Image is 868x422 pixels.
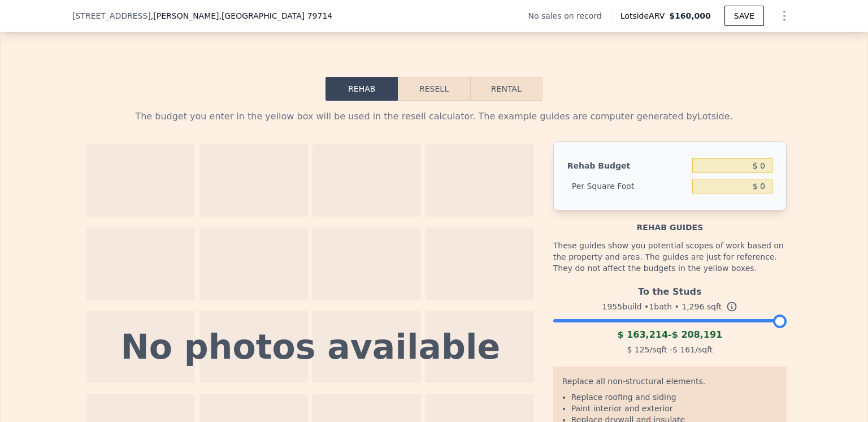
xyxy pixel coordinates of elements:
li: Replace roofing and siding [571,391,778,403]
li: Paint interior and exterior [571,403,778,414]
div: /sqft - /sqft [553,342,787,358]
div: These guides show you potential scopes of work based on the property and area. The guides are jus... [553,233,787,281]
span: $ 125 [627,345,649,354]
span: Lotside ARV [620,10,669,21]
button: Rehab [325,77,398,101]
div: - [553,328,787,342]
div: Rehab Budget [567,156,688,176]
span: $ 208,191 [672,329,723,340]
div: 1955 build • 1 bath • sqft [553,299,787,315]
div: The budget you enter in the yellow box will be used in the resell calculator. The example guides ... [81,110,787,123]
div: To the Studs [553,281,787,299]
div: Rehab guides [553,210,787,233]
span: $ 163,214 [617,329,668,340]
span: , [GEOGRAPHIC_DATA] 79714 [219,11,333,20]
div: Replace all non-structural elements. [562,376,778,391]
span: [STREET_ADDRESS] [72,10,151,21]
button: SAVE [724,6,764,26]
button: Rental [470,77,542,101]
div: Per Square Foot [567,176,688,196]
span: , [PERSON_NAME] [151,10,332,21]
button: Resell [398,77,470,101]
div: No photos available [121,330,501,364]
span: $ 161 [672,345,695,354]
span: 1,296 [682,302,704,311]
div: No sales on record [528,10,611,21]
button: Show Options [773,5,796,27]
span: $160,000 [669,11,711,20]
